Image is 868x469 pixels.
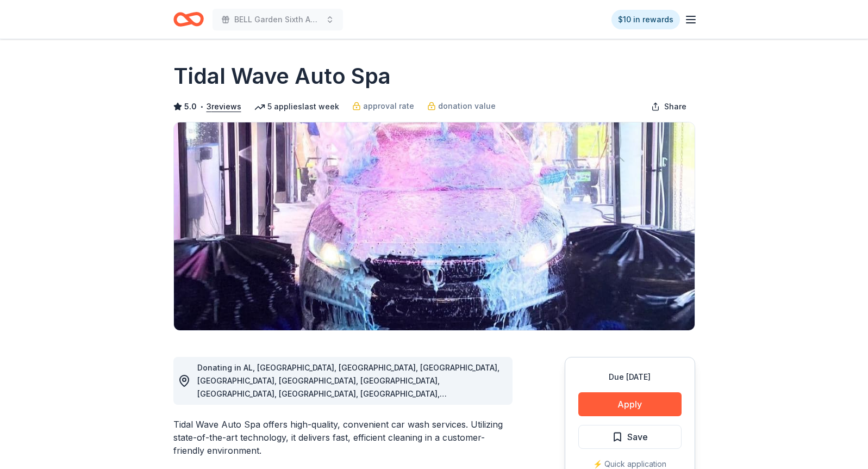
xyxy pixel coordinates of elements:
span: donation value [438,100,496,113]
span: BELL Garden Sixth Annual Virtual Auction [234,13,321,26]
div: 5 applies last week [254,100,339,113]
img: Image for Tidal Wave Auto Spa [174,122,695,330]
div: Tidal Wave Auto Spa offers high-quality, convenient car wash services. Utilizing state-of-the-art... [173,418,513,457]
button: 3reviews [207,100,241,113]
span: Share [664,100,686,113]
div: Due [DATE] [578,371,682,384]
span: • [199,102,203,111]
a: approval rate [352,100,414,113]
span: 5.0 [184,100,197,113]
button: Save [578,425,682,449]
span: Save [627,430,648,444]
span: Donating in AL, [GEOGRAPHIC_DATA], [GEOGRAPHIC_DATA], [GEOGRAPHIC_DATA], [GEOGRAPHIC_DATA], [GEOG... [197,363,499,464]
a: Home [173,7,204,32]
a: $10 in rewards [611,10,680,29]
a: donation value [427,100,496,113]
button: Apply [578,392,682,416]
button: Share [642,96,695,118]
h1: Tidal Wave Auto Spa [173,61,391,91]
button: BELL Garden Sixth Annual Virtual Auction [213,9,343,30]
span: approval rate [363,100,414,113]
